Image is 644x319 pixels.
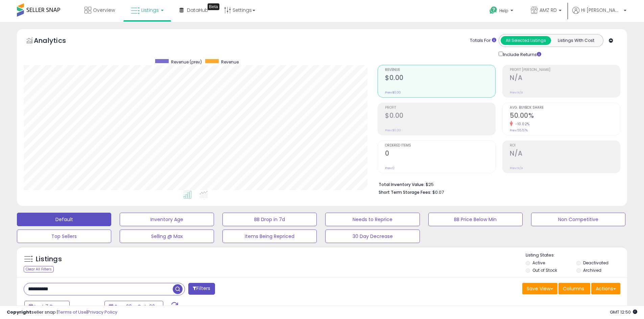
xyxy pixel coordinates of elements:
[432,189,444,195] span: $0.07
[501,36,551,45] button: All Selected Listings
[526,252,627,259] p: Listing States:
[489,6,498,15] i: Get Help
[558,283,590,294] button: Columns
[24,266,54,272] div: Clear All Filters
[510,106,620,110] span: Avg. Buybox Share
[484,1,520,22] a: Help
[379,182,425,187] b: Total Inventory Value:
[104,301,163,312] button: Sep-26 - Oct-02
[88,309,117,315] a: Privacy Policy
[385,144,495,148] span: Ordered Items
[93,7,115,14] span: Overview
[187,7,208,14] span: DataHub
[34,36,79,47] h5: Analytics
[583,260,609,266] label: Deactivated
[470,37,496,44] div: Totals For
[572,7,626,22] a: Hi [PERSON_NAME]
[563,285,584,292] span: Columns
[583,267,601,273] label: Archived
[513,122,530,127] small: -10.02%
[120,213,214,226] button: Inventory Age
[17,213,111,226] button: Default
[385,128,401,132] small: Prev: $0.00
[540,7,557,14] span: AMZ RD
[532,260,545,266] label: Active
[379,180,615,188] li: $25
[58,309,87,315] a: Terms of Use
[325,230,420,243] button: 30 Day Decrease
[7,309,31,315] strong: Copyright
[532,267,557,273] label: Out of Stock
[510,90,523,95] small: Prev: N/A
[428,213,523,226] button: BB Price Below Min
[385,74,495,83] h2: $0.00
[36,255,62,264] h5: Listings
[531,213,625,226] button: Non Competitive
[34,303,61,310] span: Last 7 Days
[379,189,431,195] b: Short Term Storage Fees:
[499,8,508,14] span: Help
[510,128,528,132] small: Prev: 55.57%
[188,283,215,295] button: Filters
[510,74,620,83] h2: N/A
[385,106,495,110] span: Profit
[385,68,495,72] span: Revenue
[385,166,395,170] small: Prev: 0
[221,59,239,65] span: Revenue
[385,112,495,121] h2: $0.00
[17,230,111,243] button: Top Sellers
[71,304,102,310] span: Compared to:
[581,7,622,14] span: Hi [PERSON_NAME]
[551,36,601,45] button: Listings With Cost
[510,166,523,170] small: Prev: N/A
[141,7,159,14] span: Listings
[7,309,117,316] div: seller snap | |
[171,59,202,65] span: Revenue (prev)
[522,283,557,294] button: Save View
[510,68,620,72] span: Profit [PERSON_NAME]
[115,303,155,310] span: Sep-26 - Oct-02
[494,50,549,58] div: Include Returns
[325,213,420,226] button: Needs to Reprice
[222,213,317,226] button: BB Drop in 7d
[591,283,620,294] button: Actions
[385,90,401,95] small: Prev: $0.00
[510,112,620,121] h2: 50.00%
[510,144,620,148] span: ROI
[208,3,219,10] div: Tooltip anchor
[120,230,214,243] button: Selling @ Max
[385,150,495,159] h2: 0
[24,301,70,312] button: Last 7 Days
[510,150,620,159] h2: N/A
[222,230,317,243] button: Items Being Repriced
[610,309,637,315] span: 2025-10-11 12:50 GMT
